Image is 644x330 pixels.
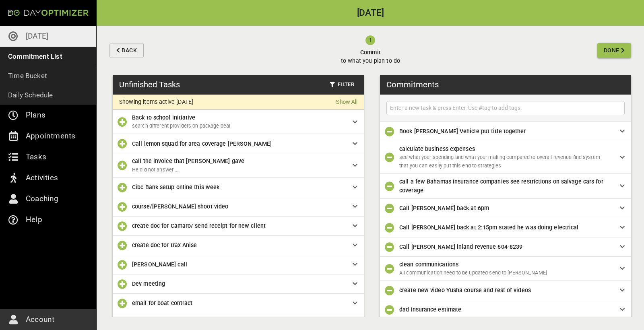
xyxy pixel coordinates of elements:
h3: Unfinished Tasks [119,78,180,91]
span: call the invoice that [PERSON_NAME] gave [132,158,244,164]
span: Call lemon squad for area coverage [PERSON_NAME] [132,140,272,147]
span: search different providers on package deal [132,123,230,129]
h3: Commitments [386,78,439,91]
button: Filter [326,78,357,91]
p: Plans [26,109,45,122]
span: He did not answer ... [132,167,179,173]
span: course/[PERSON_NAME] shoot video [132,203,228,210]
div: calculate business expensessee what your spending and what your making compared to overall revenu... [380,141,631,174]
div: Call lemon squad for area coverage [PERSON_NAME] [113,134,364,153]
div: Call [PERSON_NAME] inland revenue 604-8239 [380,237,631,257]
span: calculate business expenses [399,146,475,152]
p: Account [26,313,54,326]
span: dad Insurance estimate [399,306,461,313]
a: Show All [336,98,357,106]
span: [PERSON_NAME] call [132,261,187,268]
p: to what you plan to do [341,57,400,65]
h2: [DATE] [97,8,644,18]
input: Enter a new task & press Enter. Use #tag to add tags. [388,103,623,113]
div: Cibc Bank setup online this week [113,178,364,197]
span: Cibc Bank setup online this week [132,184,219,190]
div: dad Insurance estimate [380,300,631,320]
p: [DATE] [26,30,48,43]
div: call the invoice that [PERSON_NAME] gaveHe did not answer ... [113,153,364,177]
div: create doc for Camaro/ send receipt for new client [113,217,364,236]
div: call a few Bahamas insurance companies see restrictions on salvage cars for coverage [380,174,631,199]
div: course/[PERSON_NAME] shoot video [113,197,364,217]
span: Call [PERSON_NAME] inland revenue 604-8239 [399,243,522,250]
span: create new video Yusha course and rest of videos [399,287,531,293]
div: Book [PERSON_NAME] Vehicle put title together [380,122,631,141]
span: create doc for Camaro/ send receipt for new client [132,223,266,229]
span: Done [604,45,619,56]
span: Call [PERSON_NAME] back at 6pm [399,205,489,211]
div: clean communicationsAll communication need to be updated send to [PERSON_NAME] [380,257,631,281]
span: All communication need to be updated send to [PERSON_NAME] [399,270,547,276]
span: Back [122,45,137,56]
button: Done [597,43,631,58]
span: call a few Bahamas insurance companies see restrictions on salvage cars for coverage [399,178,603,194]
span: Call [PERSON_NAME] back at 2:15pm stated he was doing electrical [399,224,579,231]
span: email for boat contract [132,300,192,306]
span: Dev meeting [132,280,165,287]
p: Appointments [26,130,75,142]
img: Day Optimizer [8,10,89,16]
div: create doc for trax Anise [113,236,364,255]
p: Tasks [26,151,46,163]
p: Commitment List [8,51,62,62]
div: email for boat contract [113,294,364,313]
p: Activities [26,171,58,184]
div: create new video Yusha course and rest of videos [380,281,631,300]
span: Back to school initiative [132,114,196,121]
button: Back [109,43,144,58]
button: Committo what you plan to do [147,26,594,75]
p: Help [26,213,42,226]
span: create doc for trax Anise [132,242,197,248]
div: Call [PERSON_NAME] back at 6pm [380,199,631,218]
div: [PERSON_NAME] call [113,255,364,274]
div: Call [PERSON_NAME] back at 2:15pm stated he was doing electrical [380,218,631,237]
span: see what your spending and what your making compared to overall revenue find system that you can ... [399,154,600,169]
span: Book [PERSON_NAME] Vehicle put title together [399,128,526,134]
p: Showing items [119,99,159,105]
p: Coaching [26,192,59,205]
span: Commit [341,48,400,57]
div: Dev meeting [113,274,364,294]
p: Time Bucket [8,70,47,81]
span: Filter [330,80,354,89]
p: active [DATE] [159,99,193,105]
div: Back to school initiativesearch different providers on package deal [113,110,364,134]
p: Daily Schedule [8,89,53,101]
span: clean communications [399,261,458,268]
text: 1 [369,37,372,43]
